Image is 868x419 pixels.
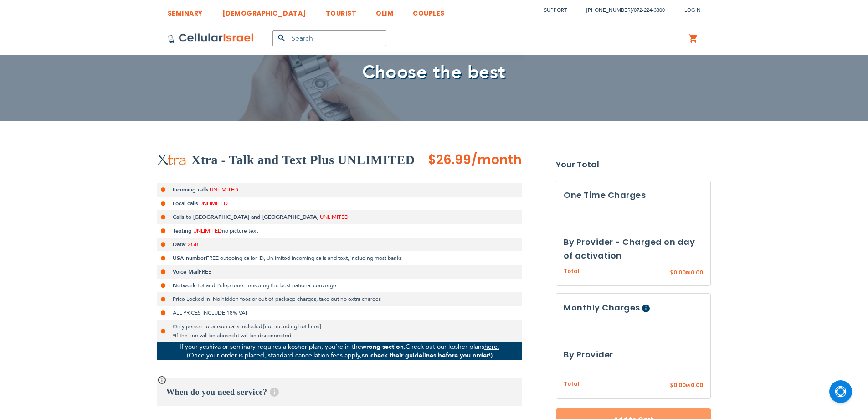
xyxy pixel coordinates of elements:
[157,292,522,306] li: Price Locked In: No hidden fees or out-of-package charges, take out no extra charges
[673,382,686,389] span: 0.00
[157,306,522,320] li: ALL PRICES INCLUDE 18% VAT
[691,269,703,276] span: 0.00
[272,30,386,46] input: Search
[684,7,701,14] span: Login
[670,269,673,277] span: $
[193,227,222,234] span: UNLIMITED
[673,269,686,276] span: 0.00
[361,342,406,351] strong: wrong section.
[564,188,703,202] h3: One Time Charges
[157,378,522,406] h3: When do you need service?
[564,380,580,389] span: Total
[222,227,258,234] span: no picture text
[320,213,349,221] span: UNLIMITED
[691,382,703,389] span: 0.00
[413,2,445,19] a: COUPLES
[362,351,493,360] strong: so check their guidelines before you order!)
[206,254,402,262] span: FREE outgoing caller ID, Unlimited incoming calls and text, including most banks
[168,33,254,44] img: Cellular Israel Logo
[556,158,711,171] strong: Your Total
[634,7,665,14] a: 072-224-3300
[564,235,703,263] h3: By Provider - Charged on day of activation
[188,241,199,248] span: 2GB
[270,388,279,397] span: Help
[173,227,192,234] strong: Texting
[173,268,199,275] strong: Voice Mail
[199,268,211,275] span: FREE
[484,342,499,351] a: here.
[173,186,208,193] strong: Incoming calls
[173,241,186,248] strong: Data:
[173,254,206,262] strong: USA number
[686,269,691,277] span: ₪
[686,382,691,390] span: ₪
[564,348,703,362] h3: By Provider
[173,213,318,221] strong: Calls to [GEOGRAPHIC_DATA] and [GEOGRAPHIC_DATA]
[577,4,665,17] li: /
[157,320,522,342] li: Only person to person calls included [not including hot lines] *If the line will be abused it wil...
[173,200,198,207] strong: Local calls
[168,2,203,19] a: SEMINARY
[670,382,673,390] span: $
[564,267,580,276] span: Total
[586,7,632,14] a: [PHONE_NUMBER]
[195,282,336,289] span: Hot and Pelephone - ensuring the best national converge
[157,342,522,360] p: If your yeshiva or seminary requires a kosher plan, you’re in the Check out our kosher plans (Onc...
[222,2,306,19] a: [DEMOGRAPHIC_DATA]
[210,186,238,193] span: UNLIMITED
[199,200,228,207] span: UNLIMITED
[326,2,357,19] a: TOURIST
[376,2,393,19] a: OLIM
[173,282,195,289] strong: Network
[471,151,522,169] span: /month
[362,60,506,85] span: Choose the best
[428,151,471,169] span: $26.99
[642,305,650,313] span: Help
[157,154,187,166] img: Xtra - Talk and Text Plus UNLIMITED
[564,302,640,314] span: Monthly Charges
[191,151,415,169] h2: Xtra - Talk and Text Plus UNLIMITED
[544,7,567,14] a: Support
